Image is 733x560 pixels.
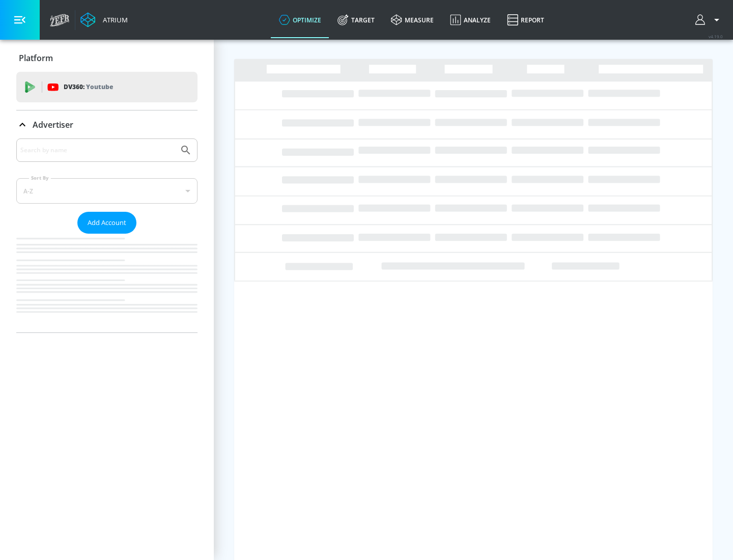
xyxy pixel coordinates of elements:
a: measure [383,2,442,38]
nav: list of Advertiser [16,234,198,332]
div: Advertiser [16,110,198,139]
p: Advertiser [33,119,73,130]
a: Analyze [442,2,499,38]
label: Sort By [29,175,51,181]
button: Add Account [77,212,136,234]
p: DV360: [64,81,113,93]
div: Atrium [99,15,128,24]
div: DV360: Youtube [16,72,198,102]
a: Target [329,2,383,38]
a: Report [499,2,552,38]
a: optimize [271,2,329,38]
p: Platform [19,52,53,64]
div: Platform [16,44,198,72]
span: v 4.19.0 [709,34,723,39]
div: Advertiser [16,138,198,332]
input: Search by name [20,144,175,157]
span: Add Account [88,217,126,229]
p: Youtube [86,81,113,92]
div: A-Z [16,178,198,204]
a: Atrium [80,12,128,27]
